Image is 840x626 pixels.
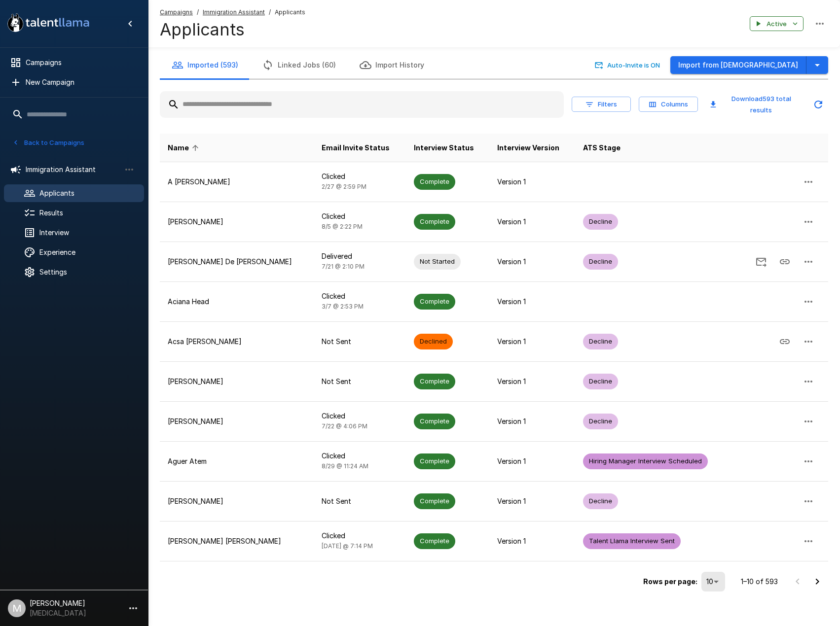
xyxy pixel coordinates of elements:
span: Send Invitation [749,257,773,265]
p: Version 1 [497,496,567,506]
span: [DATE] @ 7:14 PM [322,542,373,550]
span: Interview Status [414,142,474,154]
p: Clicked [322,291,398,301]
p: A [PERSON_NAME] [168,177,306,187]
button: Active [750,16,803,32]
p: Clicked [322,172,398,181]
span: Decline [583,496,618,506]
p: Delivered [322,251,398,261]
p: Not Sent [322,496,398,506]
button: Linked Jobs (60) [250,51,348,79]
span: Copy Interview Link [773,337,797,345]
span: / [197,7,199,17]
button: Download593 total results [706,91,804,118]
button: Imported (593) [160,51,250,79]
span: Decline [583,337,618,346]
span: Talent Llama Interview Sent [583,536,681,546]
span: Not Started [414,257,461,266]
p: Acsa [PERSON_NAME] [168,337,306,347]
p: Not Sent [322,337,398,347]
p: [PERSON_NAME] [PERSON_NAME] [168,536,306,546]
span: Email Invite Status [322,142,390,154]
span: Hiring Manager Interview Scheduled [583,456,708,466]
button: Go to next page [807,572,827,591]
button: Auto-Invite is ON [593,58,662,73]
p: Version 1 [497,337,567,347]
p: [PERSON_NAME] [168,377,306,386]
p: Aguer Atem [168,456,306,466]
span: Decline [583,217,618,226]
span: Complete [414,536,455,546]
h4: Applicants [160,19,305,40]
u: Immigration Assistant [203,8,265,16]
span: Complete [414,217,455,226]
p: Version 1 [497,217,567,227]
span: Complete [414,496,455,506]
span: 7/22 @ 4:06 PM [322,422,367,430]
span: 8/5 @ 2:22 PM [322,223,363,230]
p: Aciana Head [168,297,306,307]
span: Copy Interview Link [773,257,797,265]
p: [PERSON_NAME] [168,217,306,227]
p: [PERSON_NAME] De [PERSON_NAME] [168,257,306,267]
span: Complete [414,456,455,466]
p: Version 1 [497,297,567,307]
p: [PERSON_NAME] [168,417,306,426]
span: Decline [583,377,618,386]
span: ATS Stage [583,142,621,154]
span: Applicants [275,7,305,17]
p: Version 1 [497,417,567,426]
button: Import from [DEMOGRAPHIC_DATA] [670,56,806,74]
p: Rows per page: [643,577,697,587]
span: 8/29 @ 11:24 AM [322,462,368,470]
p: Clicked [322,411,398,421]
p: Clicked [322,531,398,541]
p: Clicked [322,451,398,461]
p: Version 1 [497,377,567,386]
p: Version 1 [497,456,567,466]
p: 1–10 of 593 [741,577,778,587]
div: 10 [701,572,725,591]
p: [PERSON_NAME] [168,496,306,506]
span: / [269,7,271,17]
button: Updated Today - 11:27 AM [808,95,828,114]
p: Clicked [322,211,398,221]
span: Complete [414,177,455,186]
span: Decline [583,417,618,426]
span: 3/7 @ 2:53 PM [322,303,364,310]
span: Name [168,142,202,154]
span: Declined [414,337,453,346]
span: 7/21 @ 2:10 PM [322,263,365,270]
p: Version 1 [497,536,567,546]
span: Interview Version [497,142,559,154]
button: Import History [348,51,436,79]
button: Columns [639,97,698,112]
span: 2/27 @ 2:59 PM [322,183,366,190]
span: Complete [414,297,455,306]
span: Decline [583,257,618,266]
p: Version 1 [497,257,567,267]
button: Filters [572,97,631,112]
p: Version 1 [497,177,567,187]
u: Campaigns [160,8,193,16]
span: Complete [414,417,455,426]
p: Not Sent [322,377,398,386]
span: Complete [414,377,455,386]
